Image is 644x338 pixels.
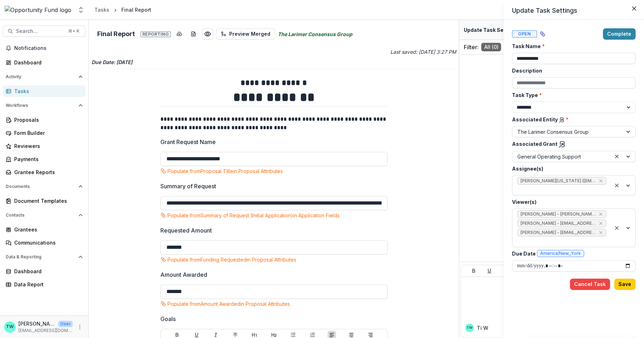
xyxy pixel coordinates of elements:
[598,229,604,236] div: Remove yvette shipman - yshipman@theopportunityfund.org
[598,220,604,227] div: Remove Jake Goodman - jgoodman@theopportunityfund.org
[512,165,631,172] label: Assignee(s)
[521,230,596,235] span: [PERSON_NAME] - [EMAIL_ADDRESS][DOMAIN_NAME]
[598,177,604,184] div: Remove Tuarone Thomas-Washington (tthomas@thelarimerconsensusgroup.org)
[540,251,581,256] span: America/New_York
[512,42,631,50] label: Task Name
[521,212,596,217] span: [PERSON_NAME] - [PERSON_NAME][EMAIL_ADDRESS][DOMAIN_NAME]
[512,67,631,74] label: Description
[570,279,610,290] button: Cancel Task
[612,224,621,232] div: Clear selected options
[512,140,631,148] label: Associated Grant
[603,28,635,40] button: Complete
[537,28,548,40] button: View dependent tasks
[521,178,596,183] span: [PERSON_NAME][US_STATE] ([EMAIL_ADDRESS][DOMAIN_NAME])
[512,198,631,206] label: Viewer(s)
[512,250,631,257] label: Due Date
[614,279,635,290] button: Save
[521,221,596,226] span: [PERSON_NAME] - [EMAIL_ADDRESS][DOMAIN_NAME]
[612,152,621,161] div: Clear selected options
[512,91,631,99] label: Task Type
[612,181,621,190] div: Clear selected options
[598,211,604,218] div: Remove Ti Wilhelm - twilhelm@theopportunityfund.org
[512,30,537,38] span: Open
[628,3,640,14] button: Close
[512,116,631,123] label: Associated Entity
